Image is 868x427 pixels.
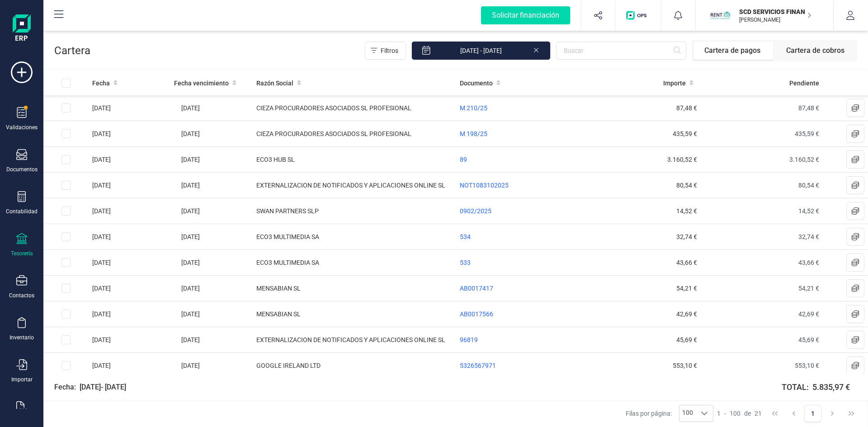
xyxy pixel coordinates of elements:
[626,405,713,422] div: Filas por página:
[253,224,456,250] td: ECO3 MULTIMEDIA SA
[89,224,170,250] td: [DATE]
[717,409,721,418] span: 1
[170,121,253,147] td: [DATE]
[701,353,823,379] td: 553,10 €
[701,95,823,121] td: 87,48 €
[13,14,31,43] img: Logo Finanedi
[470,1,581,30] button: Solicitar financiación
[621,1,656,30] button: Logo de OPS
[174,79,229,88] span: Fecha vencimiento
[89,147,170,173] td: [DATE]
[579,250,701,276] td: 43,66 €
[460,79,493,88] span: Documento
[253,353,456,379] td: GOOGLE IRELAND LTD
[253,173,456,198] td: EXTERNALIZACION DE NOTIFICADOS Y APLICACIONES ONLINE SL
[170,198,253,224] td: [DATE]
[89,353,170,379] td: [DATE]
[460,233,471,240] span: 534
[739,16,811,23] p: [PERSON_NAME]
[812,381,850,394] span: 5.835,97 €
[89,198,170,224] td: [DATE]
[170,276,253,301] td: [DATE]
[6,208,38,215] div: Contabilidad
[61,79,71,88] div: All items unselected
[579,327,701,353] td: 45,69 €
[170,353,253,379] td: [DATE]
[460,104,487,112] span: M 210/25
[89,121,170,147] td: [DATE]
[61,310,71,319] div: Row Selected 9be5d9d7-a588-4479-aeff-c2735779e9b4
[701,301,823,327] td: 42,69 €
[730,409,741,418] span: 100
[679,405,696,422] span: 100
[61,232,71,241] div: Row Selected ff00a34b-6cca-430f-941e-0e433855cff0
[170,224,253,250] td: [DATE]
[6,124,38,131] div: Validaciones
[54,43,90,58] p: Cartera
[744,409,751,418] span: de
[701,276,823,301] td: 54,21 €
[556,42,686,60] input: Buscar
[707,1,822,30] button: SCSCD SERVICIOS FINANCIEROS SL[PERSON_NAME]
[170,173,253,198] td: [DATE]
[253,198,456,224] td: SWAN PARTNERS SLP
[785,405,802,422] button: Previous Page
[11,376,33,383] div: Importar
[61,284,71,293] div: Row Selected f0101aed-479d-47bd-9d12-15258723d23b
[61,129,71,138] div: Row Selected 8d6af22f-298f-4299-a527-0320a6dbc188
[6,166,38,173] div: Documentos
[701,250,823,276] td: 43,66 €
[89,301,170,327] td: [DATE]
[460,156,467,163] span: 89
[89,327,170,353] td: [DATE]
[579,276,701,301] td: 54,21 €
[755,409,762,418] span: 21
[739,7,811,16] p: SCD SERVICIOS FINANCIEROS SL
[775,42,855,60] span: Cartera de cobros
[61,361,71,370] div: Row Selected c069b4fc-c0da-4e44-b4cd-1ea5c41c35ec
[89,95,170,121] td: [DATE]
[579,147,701,173] td: 3.160,52 €
[253,327,456,353] td: EXTERNALIZACION DE NOTIFICADOS Y APLICACIONES ONLINE SL
[579,224,701,250] td: 32,74 €
[460,336,478,343] span: 96819
[253,301,456,327] td: MENSABIAN SL
[717,409,762,418] div: -
[9,334,34,341] div: Inventario
[663,79,686,88] span: Importe
[253,276,456,301] td: MENSABIAN SL
[579,121,701,147] td: 435,59 €
[170,301,253,327] td: [DATE]
[89,276,170,301] td: [DATE]
[460,207,491,215] span: 0902/2025
[481,6,570,24] div: Solicitar financiación
[89,173,170,198] td: [DATE]
[693,42,774,60] span: Cartera de pagos
[92,79,110,88] span: Fecha
[626,11,650,20] img: Logo de OPS
[701,327,823,353] td: 45,69 €
[253,95,456,121] td: CIEZA PROCURADORES ASOCIADOS SL PROFESIONAL
[253,147,456,173] td: ECO3 HUB SL
[701,121,823,147] td: 435,59 €
[256,79,293,88] span: Razón Social
[701,147,823,173] td: 3.160,52 €
[701,224,823,250] td: 32,74 €
[460,259,471,266] span: 533
[61,181,71,190] div: Row Selected 8c292f88-d756-489c-9ba8-5ad5eda67dbb
[460,182,509,189] span: NOT1083102025
[253,250,456,276] td: ECO3 MULTIMEDIA SA
[824,405,841,422] button: Next Page
[170,327,253,353] td: [DATE]
[89,250,170,276] td: [DATE]
[766,405,783,422] button: First Page
[701,198,823,224] td: 14,52 €
[579,198,701,224] td: 14,52 €
[61,155,71,164] div: Row Selected bca013ff-3527-42c1-84a8-9fec14a9c8c9
[701,173,823,198] td: 80,54 €
[61,206,71,216] div: Row Selected e5001c77-4ec6-4f69-bf09-0658725d23e6
[843,405,860,422] button: Last Page
[579,301,701,327] td: 42,69 €
[61,335,71,344] div: Row Selected 20b04f39-4b90-42a9-8b38-6474b25c6ba8
[61,258,71,267] div: Row Selected 6527eee0-bc4c-4b7b-9b2e-b5dfe3dd0c3a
